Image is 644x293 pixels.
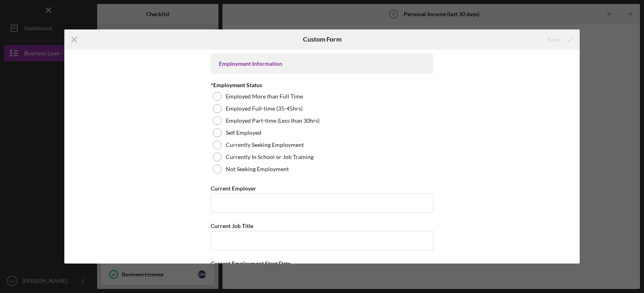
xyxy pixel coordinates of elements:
[303,36,341,43] h6: Custom Form
[219,61,425,67] div: Employment Information
[226,105,303,112] label: Employed Full-time (35-45hrs)
[211,222,253,229] label: Current Job Title
[540,31,580,48] button: Save
[226,166,289,172] label: Not Seeking Employment
[226,93,303,100] label: Employed More than Full Time
[226,142,304,148] label: Currently Seeking Employment
[548,31,559,48] div: Save
[226,154,314,160] label: Currently In School or Job Training
[211,82,433,88] div: *Employment Status
[226,130,261,136] label: Self Employed
[211,185,256,192] label: Current Employer
[211,260,290,267] label: Current Employment Start Date
[226,117,320,124] label: Employed Part-time (Less than 30hrs)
